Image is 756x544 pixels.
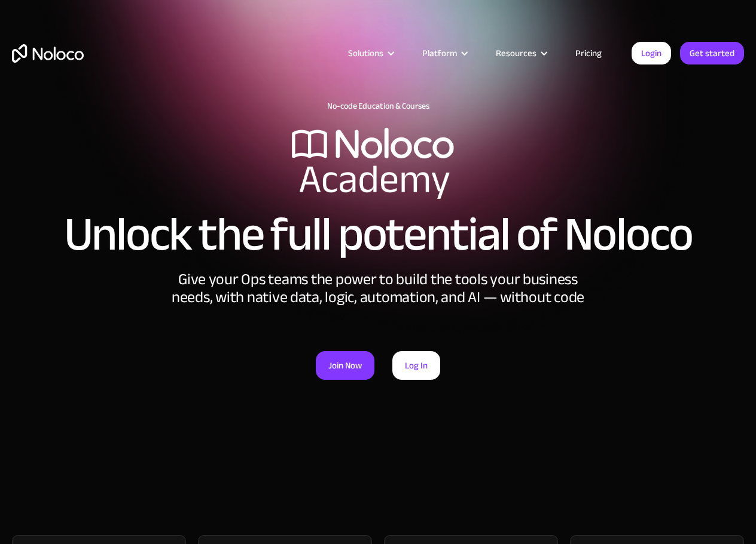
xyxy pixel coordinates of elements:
div: Resources [481,45,560,61]
a: home [12,44,84,63]
div: Resources [496,45,536,61]
a: Login [632,42,671,64]
div: Solutions [333,45,407,61]
a: Join Now [316,351,374,380]
a: Pricing [560,45,617,61]
a: Log In [392,351,440,380]
h2: Unlock the full potential of Noloco [12,211,744,259]
div: Solutions [348,45,383,61]
div: Platform [407,45,481,61]
div: Platform [422,45,457,61]
a: Get started [680,42,744,64]
div: Give your Ops teams the power to build the tools your business needs, with native data, logic, au... [169,271,587,306]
